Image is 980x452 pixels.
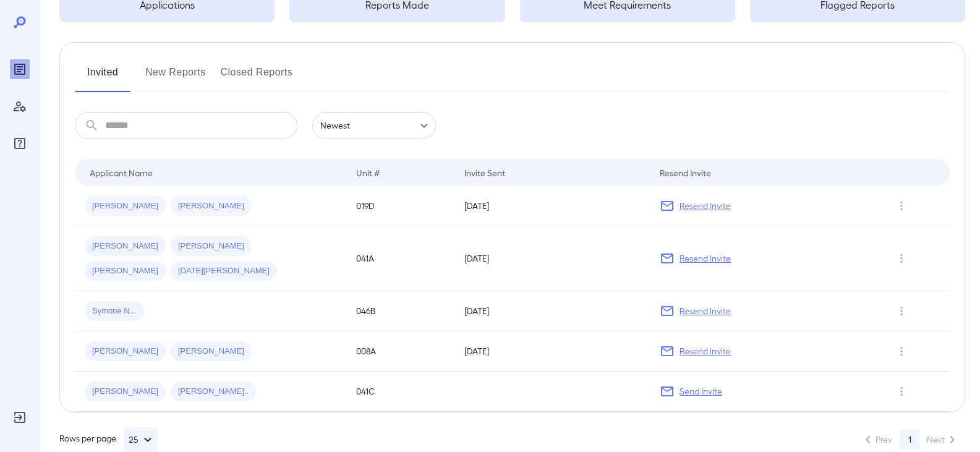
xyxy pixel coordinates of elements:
[145,62,206,92] button: New Reports
[85,200,166,212] span: [PERSON_NAME]
[75,62,130,92] button: Invited
[85,346,166,357] span: [PERSON_NAME]
[346,372,455,412] td: 041C
[124,427,158,452] button: 25
[900,430,919,450] button: page 1
[660,165,711,180] div: Resend Invite
[171,241,252,252] span: [PERSON_NAME]
[10,59,30,79] div: Reports
[892,249,911,268] button: Row Actions
[892,301,911,321] button: Row Actions
[10,96,30,116] div: Manage Users
[90,165,153,180] div: Applicant Name
[855,430,965,450] nav: pagination navigation
[346,331,455,372] td: 008A
[85,386,166,398] span: [PERSON_NAME]
[85,305,144,317] span: Symone N...
[171,200,252,212] span: [PERSON_NAME]
[346,291,455,331] td: 046B
[85,265,166,277] span: [PERSON_NAME]
[464,165,505,180] div: Invite Sent
[892,341,911,361] button: Row Actions
[892,382,911,401] button: Row Actions
[85,241,166,252] span: [PERSON_NAME]
[10,407,30,427] div: Log Out
[454,291,650,331] td: [DATE]
[680,200,731,212] p: Resend Invite
[221,62,293,92] button: Closed Reports
[680,252,731,265] p: Resend Invite
[59,427,158,452] div: Rows per page
[171,386,256,398] span: [PERSON_NAME]..
[892,196,911,216] button: Row Actions
[346,226,455,291] td: 041A
[346,186,455,226] td: 019D
[10,134,30,153] div: FAQ
[454,226,650,291] td: [DATE]
[454,186,650,226] td: [DATE]
[171,346,252,357] span: [PERSON_NAME]
[680,305,731,317] p: Resend Invite
[680,345,731,357] p: Resend Invite
[171,265,277,277] span: [DATE][PERSON_NAME]
[680,385,722,398] p: Send Invite
[312,112,436,139] div: Newest
[454,331,650,372] td: [DATE]
[356,165,380,180] div: Unit #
